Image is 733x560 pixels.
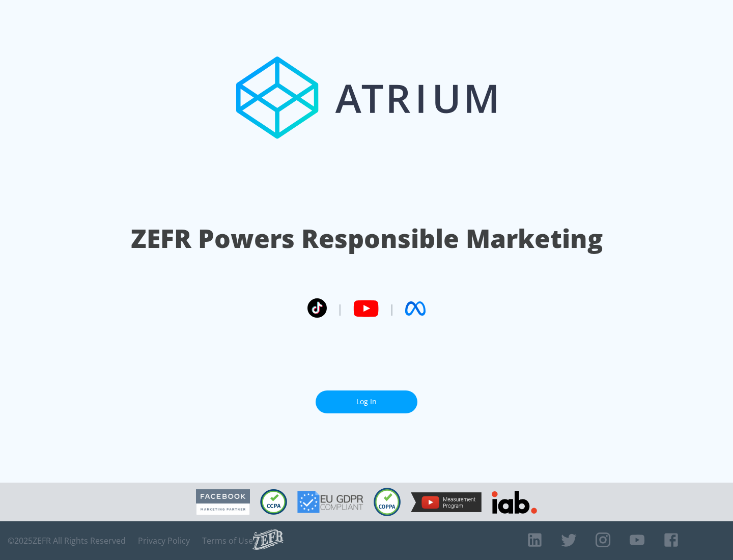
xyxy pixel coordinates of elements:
a: Terms of Use [202,536,253,546]
a: Privacy Policy [138,536,190,546]
img: CCPA Compliant [260,489,287,515]
img: GDPR Compliant [297,491,363,513]
img: Facebook Marketing Partner [196,489,250,515]
img: YouTube Measurement Program [411,492,482,512]
h1: ZEFR Powers Responsible Marketing [131,221,603,256]
span: | [337,301,343,316]
span: | [389,301,395,316]
span: © 2025 ZEFR All Rights Reserved [8,536,126,546]
img: IAB [492,491,537,514]
a: Log In [316,390,417,413]
img: COPPA Compliant [374,488,401,516]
